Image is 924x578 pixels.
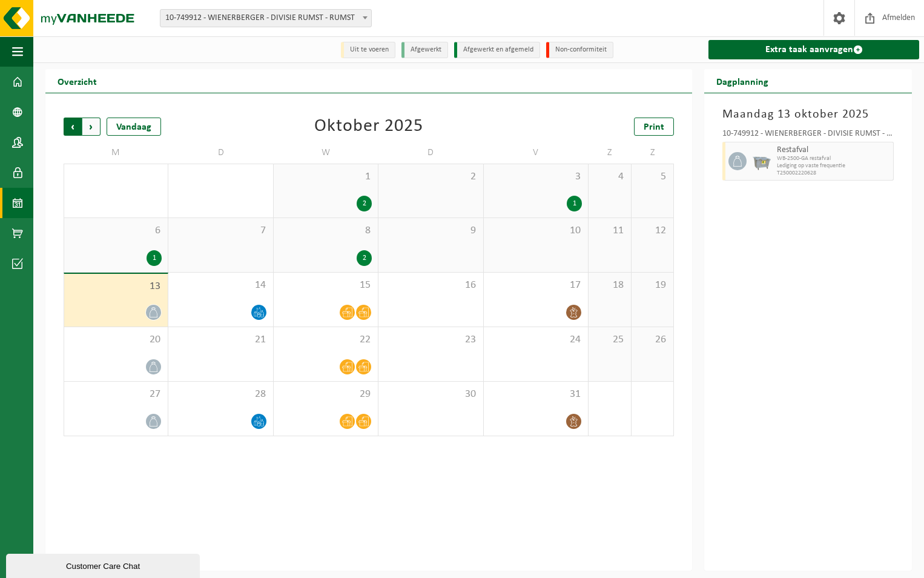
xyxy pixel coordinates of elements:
[45,69,109,93] h2: Overzicht
[589,142,632,164] td: Z
[753,152,771,170] img: WB-2500-GAL-GY-01
[490,333,582,347] span: 24
[280,279,372,292] span: 15
[280,224,372,238] span: 8
[314,118,423,136] div: Oktober 2025
[401,42,448,58] li: Afgewerkt
[595,279,625,292] span: 18
[378,142,483,164] td: D
[174,279,266,292] span: 14
[384,333,477,347] span: 23
[708,40,919,59] a: Extra taak aanvragen
[638,279,668,292] span: 19
[490,170,582,184] span: 3
[384,279,477,292] span: 16
[274,142,378,164] td: W
[777,162,890,170] span: Lediging op vaste frequentie
[638,170,668,184] span: 5
[280,333,372,347] span: 22
[70,224,162,238] span: 6
[722,130,894,142] div: 10-749912 - WIENERBERGER - DIVISIE RUMST - RUMST
[174,224,266,238] span: 7
[490,279,582,292] span: 17
[454,42,540,58] li: Afgewerkt en afgemeld
[634,118,674,136] a: Print
[632,142,675,164] td: Z
[384,388,477,401] span: 30
[638,333,668,347] span: 26
[595,170,625,184] span: 4
[174,388,266,401] span: 28
[567,196,582,211] div: 1
[704,69,780,93] h2: Dagplanning
[357,250,372,266] div: 2
[595,224,625,238] span: 11
[595,333,625,347] span: 25
[722,105,894,124] h3: Maandag 13 oktober 2025
[160,9,372,27] span: 10-749912 - WIENERBERGER - DIVISIE RUMST - RUMST
[174,333,266,347] span: 21
[82,118,101,136] span: Volgende
[70,333,162,347] span: 20
[160,10,371,27] span: 10-749912 - WIENERBERGER - DIVISIE RUMST - RUMST
[64,142,168,164] td: M
[490,388,582,401] span: 31
[484,142,589,164] td: V
[777,145,890,155] span: Restafval
[107,118,161,136] div: Vandaag
[638,224,668,238] span: 12
[147,250,162,266] div: 1
[341,42,395,58] li: Uit te voeren
[384,170,477,184] span: 2
[280,388,372,401] span: 29
[384,224,477,238] span: 9
[644,122,664,132] span: Print
[546,42,613,58] li: Non-conformiteit
[64,118,82,136] span: Vorige
[490,224,582,238] span: 10
[6,551,202,578] iframe: chat widget
[70,388,162,401] span: 27
[168,142,273,164] td: D
[70,280,162,293] span: 13
[777,155,890,162] span: WB-2500-GA restafval
[357,196,372,211] div: 2
[280,170,372,184] span: 1
[777,170,890,177] span: T250002220628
